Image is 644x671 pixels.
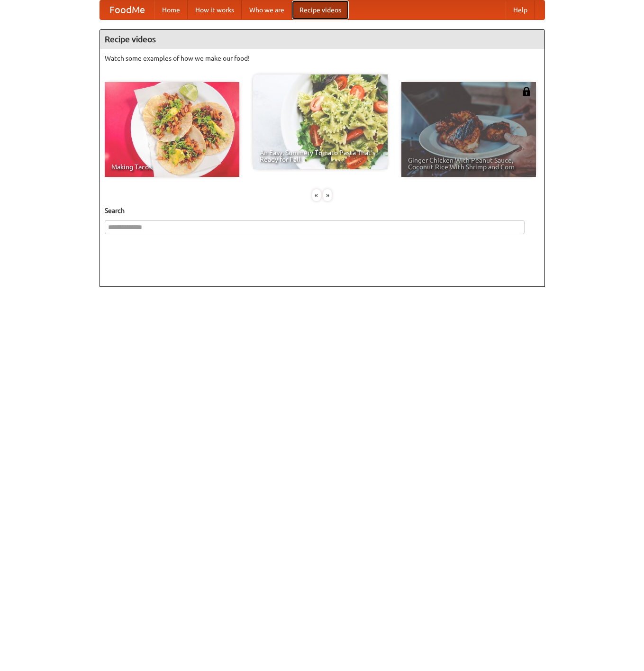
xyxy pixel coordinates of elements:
a: FoodMe [100,0,154,19]
a: Making Tacos [105,82,239,177]
a: An Easy, Summery Tomato Pasta That's Ready for Fall [253,74,388,169]
div: « [312,189,321,201]
h4: Recipe videos [100,30,544,49]
h5: Search [105,206,540,215]
div: » [323,189,332,201]
img: 483408.png [522,87,531,96]
a: How it works [188,0,242,19]
span: Making Tacos [111,164,233,170]
a: Home [154,0,188,19]
a: Help [506,0,535,19]
a: Recipe videos [292,0,349,19]
p: Watch some examples of how we make our food! [105,54,540,63]
a: Who we are [242,0,292,19]
span: An Easy, Summery Tomato Pasta That's Ready for Fall [260,149,381,163]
